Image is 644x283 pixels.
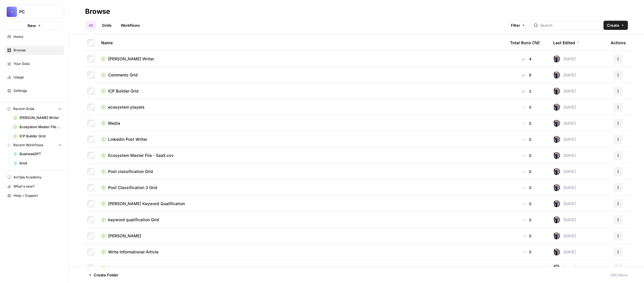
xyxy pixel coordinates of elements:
[5,141,64,149] button: Recent Workflows
[510,104,544,110] div: 0
[553,184,576,191] div: [DATE]
[11,122,64,132] a: Ecosystem Master File - SaaS.csv
[553,200,560,207] img: ixpjlalqi5ytqdwgfvwwoo9g627f
[5,191,64,200] button: Help + Support
[510,153,544,158] div: 0
[85,270,122,280] button: Create Folder
[101,201,501,207] a: [PERSON_NAME] Keyword Qualification
[14,75,62,80] span: Usage
[101,35,501,51] div: Name
[108,201,185,207] span: [PERSON_NAME] Keyword Qualification
[5,46,64,55] a: Browse
[553,152,576,159] div: [DATE]
[5,32,64,41] a: Home
[553,104,560,111] img: ixpjlalqi5ytqdwgfvwwoo9g627f
[5,105,64,113] button: Recent Grids
[553,88,560,95] img: ixpjlalqi5ytqdwgfvwwoo9g627f
[14,88,62,93] span: Settings
[20,115,62,120] span: [PERSON_NAME] Writer
[20,134,62,139] span: ICP Builder Grid
[11,132,64,141] a: ICP Builder Grid
[510,72,544,78] div: 8
[11,159,64,168] a: bred
[510,249,544,255] div: 0
[553,232,576,239] div: [DATE]
[510,120,544,126] div: 0
[553,72,560,78] img: ixpjlalqi5ytqdwgfvwwoo9g627f
[553,249,576,255] div: [DATE]
[7,7,17,17] img: PC Logo
[28,23,36,28] span: New
[553,104,576,111] div: [DATE]
[607,22,619,28] span: Create
[5,21,64,30] button: New
[603,21,628,30] button: Create
[101,233,501,239] a: [PERSON_NAME]
[108,56,154,62] span: [PERSON_NAME] Writer
[510,265,544,271] div: 0
[108,233,141,239] span: [PERSON_NAME]
[101,136,501,142] a: Linkedin Post Writer
[14,61,62,66] span: Your Data
[13,143,43,148] span: Recent Workflows
[101,169,501,174] a: Post classification Grid
[553,120,560,127] img: ixpjlalqi5ytqdwgfvwwoo9g627f
[540,22,599,28] input: Search
[108,217,159,223] span: keyword qualification Grid
[5,173,64,182] a: AirOps Academy
[553,200,576,207] div: [DATE]
[101,249,501,255] a: Write Informational Article
[108,72,138,78] span: Comments Grid
[108,249,158,255] span: Write Informational Article
[11,149,64,159] a: BusinessGPT
[611,35,626,51] div: Actions
[510,185,544,190] div: 0
[510,88,544,94] div: 2
[553,72,576,78] div: [DATE]
[553,265,576,272] div: [DATE]
[5,5,64,19] button: Workspace: PC
[510,201,544,207] div: 0
[108,104,145,110] span: ecosystem players
[99,21,115,30] a: Grids
[510,56,544,62] div: 4
[5,73,64,82] a: Usage
[610,272,628,278] div: 286 Items
[553,265,560,272] img: ixpjlalqi5ytqdwgfvwwoo9g627f
[85,7,110,16] div: Browse
[5,182,64,191] button: What's new?
[20,124,62,130] span: Ecosystem Master File - SaaS.csv
[5,59,64,68] a: Your Data
[20,161,62,166] span: bred
[108,153,174,158] span: Ecosystem Master File - SaaS.csv
[553,136,560,143] img: ixpjlalqi5ytqdwgfvwwoo9g627f
[553,55,576,62] div: [DATE]
[108,265,129,271] span: Ecosystem
[101,104,501,110] a: ecosystem players
[5,182,64,191] div: What's new?
[5,86,64,95] a: Settings
[85,21,96,30] a: All
[510,136,544,142] div: 0
[14,48,62,53] span: Browse
[101,88,501,94] a: ICP Builder Grid
[117,21,143,30] a: Workflows
[101,153,501,158] a: Ecosystem Master File - SaaS.csv
[510,233,544,239] div: 0
[11,113,64,122] a: [PERSON_NAME] Writer
[553,55,560,62] img: ixpjlalqi5ytqdwgfvwwoo9g627f
[510,35,540,51] div: Total Runs (7d)
[101,265,501,271] a: Ecosystem
[108,120,120,126] span: Media
[101,185,501,190] a: Post Classification 3 Grid
[101,72,501,78] a: Comments Grid
[553,136,576,143] div: [DATE]
[553,216,560,223] img: ixpjlalqi5ytqdwgfvwwoo9g627f
[101,56,501,62] a: [PERSON_NAME] Writer
[94,272,118,278] span: Create Folder
[553,35,580,51] div: Last Edited
[553,232,560,239] img: ixpjlalqi5ytqdwgfvwwoo9g627f
[507,21,529,30] button: Filter
[13,106,34,111] span: Recent Grids
[14,34,62,39] span: Home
